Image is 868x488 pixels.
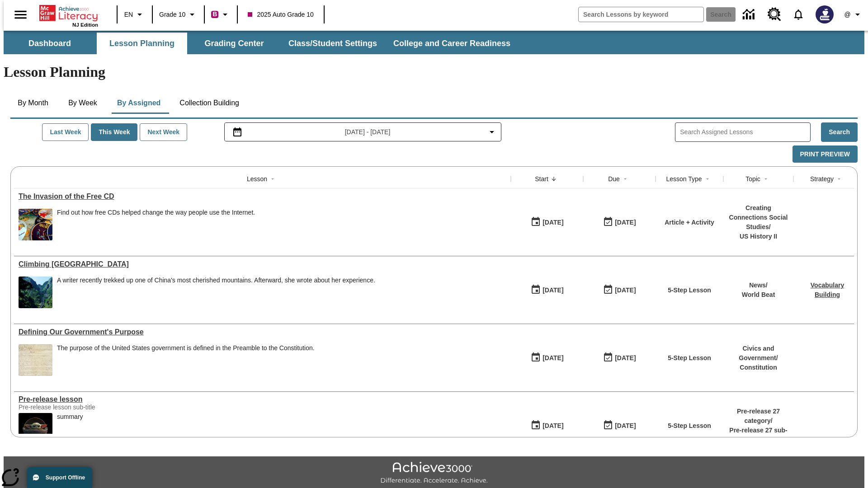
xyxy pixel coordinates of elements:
[57,344,315,376] div: The purpose of the United States government is defined in the Preamble to the Constitution.
[120,6,149,23] button: Language: EN, Select a language
[19,328,506,336] a: Defining Our Government's Purpose, Lessons
[57,413,83,445] div: summary
[728,426,789,445] p: Pre-release 27 sub-category
[793,145,858,163] button: Print Preview
[19,260,506,268] div: Climbing Mount Tai
[528,349,566,366] button: 07/01/25: First time the lesson was available
[248,10,313,19] span: 2025 Auto Grade 10
[159,10,185,19] span: Grade 10
[27,467,92,488] button: Support Offline
[728,344,789,363] p: Civics and Government /
[97,33,187,54] button: Lesson Planning
[4,64,864,80] h1: Lesson Planning
[760,174,771,184] button: Sort
[42,123,89,141] button: Last Week
[10,92,56,114] button: By Month
[19,328,506,336] div: Defining Our Government's Purpose
[486,127,497,137] svg: Collapse Date Range Filter
[615,217,636,228] div: [DATE]
[380,462,488,485] img: Achieve3000 Differentiate Accelerate Achieve
[811,282,844,298] a: Vocabulary Building
[834,174,844,184] button: Sort
[19,260,506,268] a: Climbing Mount Tai, Lessons
[528,417,566,434] button: 01/22/25: First time the lesson was available
[345,127,391,137] span: [DATE] - [DATE]
[124,10,133,19] span: EN
[19,395,506,404] div: Pre-release lesson
[39,4,98,22] a: Home
[668,353,711,363] p: 5-Step Lesson
[737,2,762,27] a: Data Center
[19,413,52,445] img: hero alt text
[542,217,563,228] div: [DATE]
[745,174,760,183] div: Topic
[208,6,234,23] button: Boost Class color is violet red. Change class color
[19,192,506,201] a: The Invasion of the Free CD, Lessons
[57,209,255,216] div: Find out how free CDs helped change the way people use the Internet.
[19,344,52,376] img: This historic document written in calligraphic script on aged parchment, is the Preamble of the C...
[57,209,255,240] div: Find out how free CDs helped change the way people use the Internet.
[742,281,775,290] p: News /
[548,174,559,184] button: Sort
[46,474,85,481] span: Support Offline
[57,277,375,308] div: A writer recently trekked up one of China's most cherished mountains. Afterward, she wrote about ...
[608,174,620,183] div: Due
[19,277,52,308] img: 6000 stone steps to climb Mount Tai in Chinese countryside
[600,349,639,366] button: 03/31/26: Last day the lesson can be accessed
[668,421,711,431] p: 5-Step Lesson
[810,3,839,26] button: Select a new avatar
[7,1,34,28] button: Open side menu
[728,407,789,426] p: Pre-release 27 category /
[247,174,267,183] div: Lesson
[386,33,518,54] button: College and Career Readiness
[91,123,137,141] button: This Week
[19,209,52,240] img: A pile of compact discs with labels saying they offer free hours of America Online access
[821,122,858,142] button: Search
[666,174,702,183] div: Lesson Type
[57,277,375,284] div: A writer recently trekked up one of China's most cherished mountains. Afterward, she wrote about ...
[542,352,563,364] div: [DATE]
[528,282,566,299] button: 07/22/25: First time the lesson was available
[742,290,775,300] p: World Beat
[787,3,810,26] a: Notifications
[615,285,636,296] div: [DATE]
[19,192,506,201] div: The Invasion of the Free CD
[267,174,278,184] button: Sort
[620,174,631,184] button: Sort
[140,123,187,141] button: Next Week
[542,285,563,296] div: [DATE]
[281,33,384,54] button: Class/Student Settings
[19,404,154,411] div: Pre-release lesson sub-title
[600,282,639,299] button: 06/30/26: Last day the lesson can be accessed
[72,22,98,28] span: NJ Edition
[189,33,279,54] button: Grading Center
[839,6,868,23] button: Profile/Settings
[212,9,217,20] span: B
[728,363,789,372] p: Constitution
[5,33,95,54] button: Dashboard
[680,126,810,139] input: Search Assigned Lessons
[762,2,787,27] a: Resource Center, Will open in new tab
[60,92,105,114] button: By Week
[579,7,703,22] input: search field
[665,218,714,227] p: Article + Activity
[228,127,498,137] button: Select the date range menu item
[535,174,548,183] div: Start
[728,232,789,241] p: US History II
[810,174,834,183] div: Strategy
[4,31,864,54] div: SubNavbar
[702,174,713,184] button: Sort
[844,10,850,19] span: @
[110,92,168,114] button: By Assigned
[4,33,519,54] div: SubNavbar
[816,5,834,23] img: Avatar
[156,6,201,23] button: Grade: Grade 10, Select a grade
[19,395,506,404] a: Pre-release lesson, Lessons
[39,3,98,28] div: Home
[172,92,246,114] button: Collection Building
[542,420,563,432] div: [DATE]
